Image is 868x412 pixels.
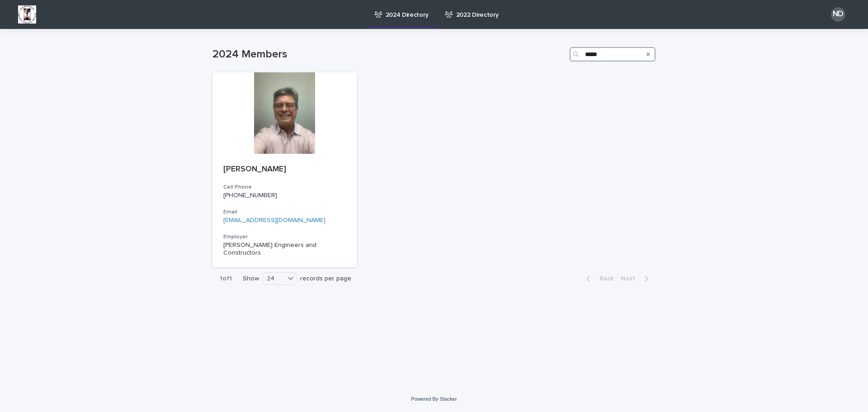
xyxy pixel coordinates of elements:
[212,268,239,290] p: 1 of 1
[223,192,277,199] a: [PHONE_NUMBER]
[223,184,346,191] h3: Cell Phone
[621,275,641,282] span: Next
[223,242,346,257] p: [PERSON_NAME] Engineers and Constructors
[594,275,613,282] span: Back
[18,5,36,24] img: BsxibNoaTPe9uU9VL587
[411,396,457,402] a: Powered By Stacker
[212,48,566,61] h1: 2024 Members
[263,274,285,284] div: 24
[831,7,845,22] div: ND
[223,208,346,216] h3: Email
[243,275,259,283] p: Show
[300,275,351,283] p: records per page
[212,72,357,267] a: [PERSON_NAME]Cell Phone[PHONE_NUMBER]Email[EMAIL_ADDRESS][DOMAIN_NAME]Employer[PERSON_NAME] Engin...
[617,275,656,283] button: Next
[223,217,325,223] a: [EMAIL_ADDRESS][DOMAIN_NAME]
[223,233,346,241] h3: Employer
[570,47,656,62] input: Search
[223,165,346,175] p: [PERSON_NAME]
[579,275,617,283] button: Back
